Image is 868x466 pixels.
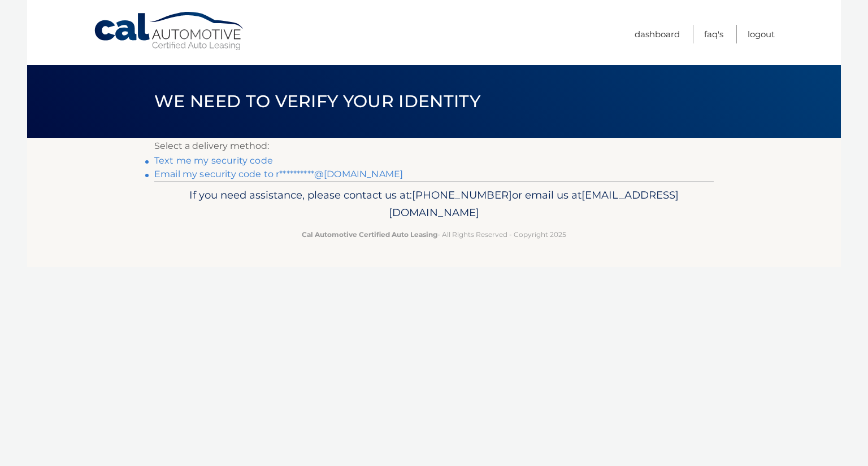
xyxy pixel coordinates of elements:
[154,169,403,179] a: Email my security code to r**********@[DOMAIN_NAME]
[154,91,480,112] span: We need to verify your identity
[635,25,680,43] a: Dashboard
[412,188,512,201] span: [PHONE_NUMBER]
[154,138,714,154] p: Select a delivery method:
[154,155,273,166] a: Text me my security code
[162,186,706,222] p: If you need assistance, please contact us at: or email us at
[748,25,775,43] a: Logout
[162,228,706,240] p: - All Rights Reserved - Copyright 2025
[302,230,437,239] strong: Cal Automotive Certified Auto Leasing
[704,25,723,43] a: FAQ's
[93,11,246,51] a: Cal Automotive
